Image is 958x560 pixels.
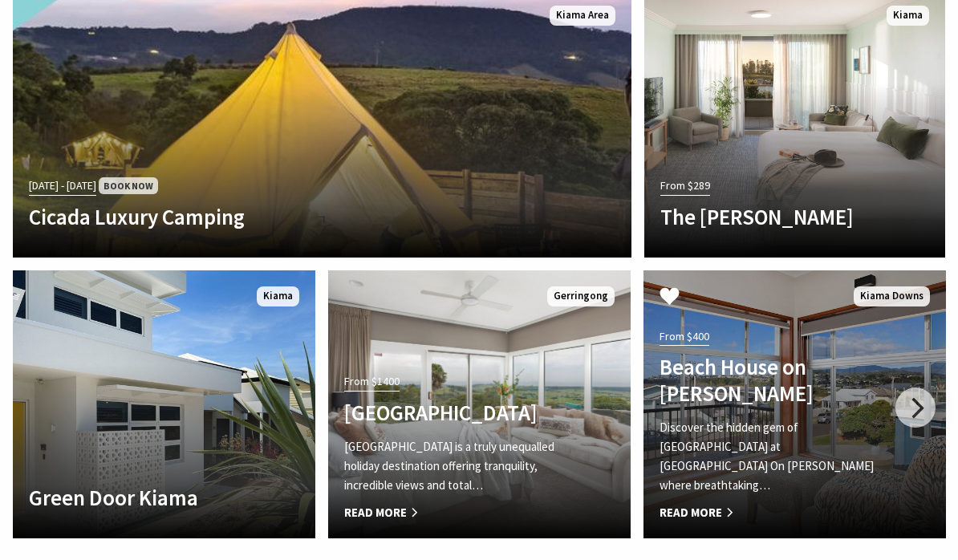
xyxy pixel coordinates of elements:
h4: Green Door Kiama [29,485,254,510]
h4: The [PERSON_NAME] [660,204,883,229]
span: Kiama Downs [854,286,930,306]
span: From $289 [660,177,710,195]
span: From $1400 [344,372,400,391]
span: [DATE] - [DATE] [29,177,96,195]
span: Read More [660,503,884,522]
span: Kiama Area [550,6,615,26]
h4: Cicada Luxury Camping [29,204,523,229]
span: Read More [344,503,569,522]
span: Kiama [887,6,929,26]
span: Gerringong [547,286,615,306]
a: Another Image Used From $1400 [GEOGRAPHIC_DATA] [GEOGRAPHIC_DATA] is a truly unequalled holiday d... [328,270,631,538]
span: Kiama [257,286,299,306]
p: [GEOGRAPHIC_DATA] is a truly unequalled holiday destination offering tranquility, incredible view... [344,437,569,495]
a: From $400 Beach House on [PERSON_NAME] Discover the hidden gem of [GEOGRAPHIC_DATA] at [GEOGRAPHI... [643,270,946,538]
span: From $400 [660,327,709,346]
h4: [GEOGRAPHIC_DATA] [344,400,569,425]
h4: Beach House on [PERSON_NAME] [660,354,884,406]
span: Book Now [99,177,158,194]
a: Another Image Used Green Door Kiama Kiama [13,270,315,538]
button: Click to Favourite Beach House on Johnson [643,270,696,325]
p: Discover the hidden gem of [GEOGRAPHIC_DATA] at [GEOGRAPHIC_DATA] On [PERSON_NAME] where breathta... [660,418,884,495]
